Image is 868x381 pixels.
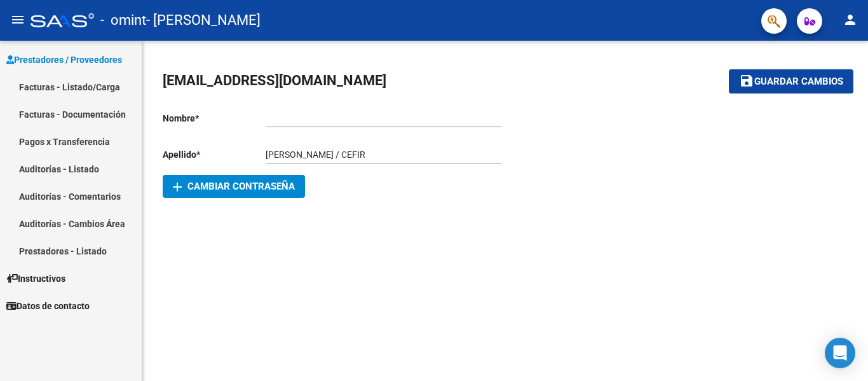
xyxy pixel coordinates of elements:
[146,6,261,34] span: - [PERSON_NAME]
[170,179,185,195] mat-icon: add
[6,272,65,286] span: Instructivos
[163,148,266,162] p: Apellido
[163,73,386,88] span: [EMAIL_ADDRESS][DOMAIN_NAME]
[739,73,754,88] mat-icon: save
[729,69,853,93] button: Guardar cambios
[163,175,305,198] button: Cambiar Contraseña
[100,6,146,34] span: - omint
[163,111,266,125] p: Nombre
[754,76,843,88] span: Guardar cambios
[825,338,855,368] div: Open Intercom Messenger
[173,181,295,192] span: Cambiar Contraseña
[10,12,25,27] mat-icon: menu
[843,12,858,27] mat-icon: person
[6,299,90,313] span: Datos de contacto
[6,53,122,67] span: Prestadores / Proveedores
